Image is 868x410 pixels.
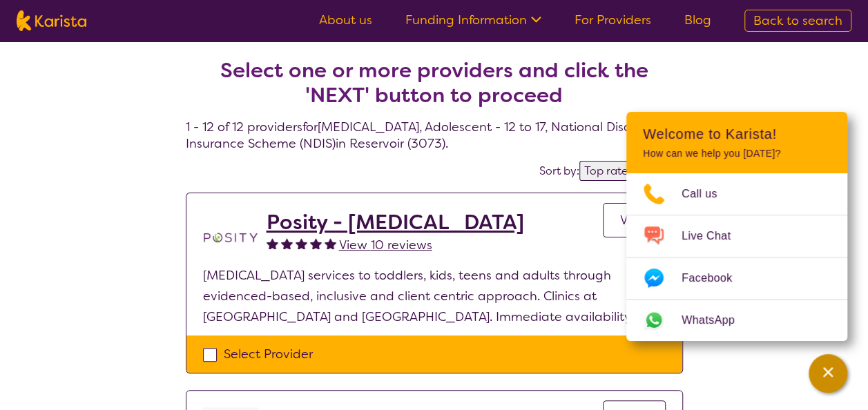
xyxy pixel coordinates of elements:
span: Back to search [753,12,842,29]
span: View 10 reviews [339,237,432,253]
a: Back to search [744,10,851,32]
img: fullstar [267,237,278,249]
a: View [603,203,666,237]
h2: Select one or more providers and click the 'NEXT' button to proceed [202,58,666,108]
h2: Welcome to Karista! [643,126,831,142]
ul: Choose channel [626,173,847,341]
a: Posity - [MEDICAL_DATA] [267,210,524,235]
label: Sort by: [539,164,579,178]
h4: 1 - 12 of 12 providers for [MEDICAL_DATA] , Adolescent - 12 to 17 , National Disability Insurance... [186,25,683,152]
a: View 10 reviews [339,235,432,255]
span: Call us [682,184,734,204]
div: Channel Menu [626,112,847,341]
span: Live Chat [682,226,747,246]
span: Facebook [682,268,749,289]
img: Karista logo [17,10,86,31]
p: How can we help you [DATE]? [643,148,831,159]
a: For Providers [575,12,651,28]
a: About us [319,12,372,28]
a: Blog [684,12,711,28]
a: Funding Information [405,12,541,28]
button: Channel Menu [809,354,847,393]
img: fullstar [310,237,322,249]
p: [MEDICAL_DATA] services to toddlers, kids, teens and adults through evidenced-based, inclusive an... [203,265,666,327]
img: fullstar [325,237,336,249]
img: t1bslo80pcylnzwjhndq.png [203,210,258,265]
img: fullstar [296,237,307,249]
img: fullstar [281,237,293,249]
span: View [620,212,648,228]
span: WhatsApp [682,310,751,331]
a: Web link opens in a new tab. [626,300,847,341]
